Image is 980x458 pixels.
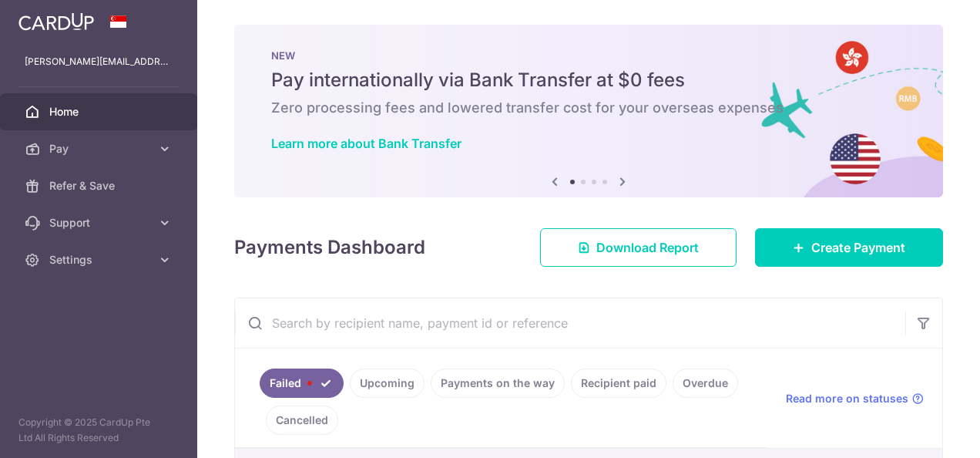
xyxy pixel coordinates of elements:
[431,369,565,398] a: Payments on the way
[49,215,151,231] span: Support
[271,49,906,62] p: NEW
[755,228,943,267] a: Create Payment
[596,238,699,257] span: Download Report
[260,369,344,398] a: Failed
[25,54,173,69] p: [PERSON_NAME][EMAIL_ADDRESS][DOMAIN_NAME]
[49,252,151,268] span: Settings
[234,25,943,197] img: Bank transfer banner
[234,234,425,261] h4: Payments Dashboard
[49,178,151,194] span: Refer & Save
[786,391,924,406] a: Read more on statuses
[540,228,737,267] a: Download Report
[811,238,905,257] span: Create Payment
[266,406,338,435] a: Cancelled
[271,68,906,93] h5: Pay internationally via Bank Transfer at $0 fees
[271,99,906,117] h6: Zero processing fees and lowered transfer cost for your overseas expenses
[786,391,908,406] span: Read more on statuses
[571,369,666,398] a: Recipient paid
[350,369,425,398] a: Upcoming
[18,12,94,31] img: CardUp
[235,298,905,348] input: Search by recipient name, payment id or reference
[49,104,151,120] span: Home
[49,141,151,157] span: Pay
[673,369,738,398] a: Overdue
[271,136,461,151] a: Learn more about Bank Transfer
